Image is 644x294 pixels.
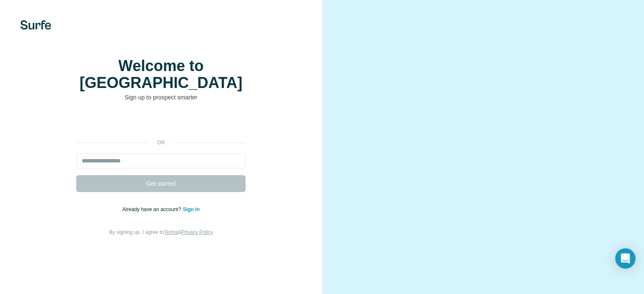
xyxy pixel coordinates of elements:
[109,229,213,235] span: By signing up, I agree to &
[164,229,178,235] a: Terms
[20,20,51,30] img: Surfe's logo
[122,206,183,212] span: Already have an account?
[72,114,250,133] iframe: Sign in with Google Button
[147,139,174,146] p: or
[615,248,636,269] div: Open Intercom Messenger
[76,58,246,91] h1: Welcome to [GEOGRAPHIC_DATA]
[76,93,246,102] p: Sign up to prospect smarter
[183,206,200,212] a: Sign in
[181,229,213,235] a: Privacy Policy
